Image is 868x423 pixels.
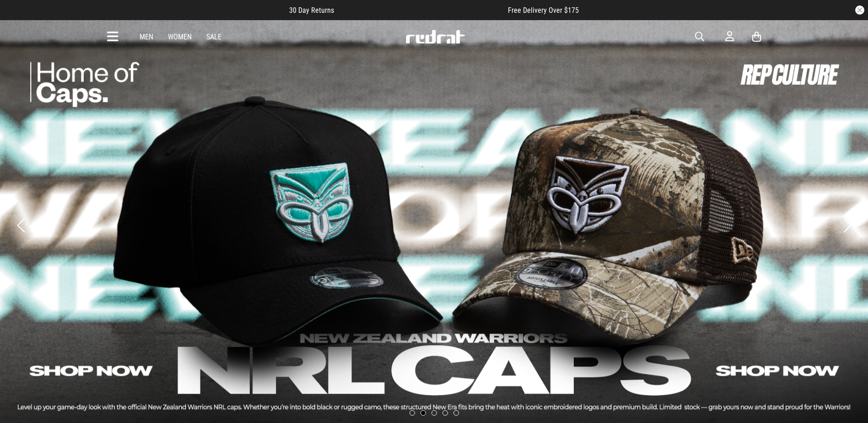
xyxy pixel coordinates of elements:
span: 30 Day Returns [289,6,334,15]
a: Women [168,33,192,41]
img: Redrat logo [405,30,465,43]
iframe: LiveChat chat widget [830,385,868,423]
span: Free Delivery Over $175 [508,6,579,15]
iframe: Customer reviews powered by Trustpilot [352,5,490,15]
button: Previous slide [15,215,27,235]
button: Next slide [841,215,853,235]
a: Men [140,33,153,41]
a: Sale [206,33,221,41]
